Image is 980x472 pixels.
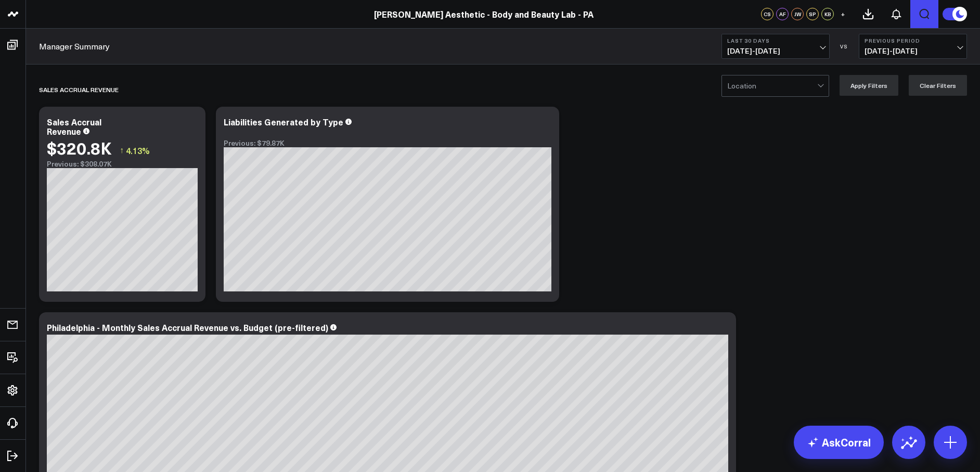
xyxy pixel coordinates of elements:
div: Liabilities Generated by Type [224,116,343,127]
div: CS [761,8,773,20]
b: Last 30 Days [727,37,824,44]
span: + [841,10,845,18]
button: + [836,8,849,20]
button: Last 30 Days[DATE]-[DATE] [721,34,830,59]
span: ↑ [120,144,124,157]
button: Apply Filters [840,75,898,96]
div: AF [776,8,789,20]
b: Previous Period [865,37,961,44]
div: JW [791,8,804,20]
div: SP [806,8,819,20]
span: 4.13% [126,145,150,156]
span: [DATE] - [DATE] [865,47,961,55]
a: Manager Summary [39,41,110,52]
div: Previous: $308.07K [47,160,198,168]
a: AskCorral [794,426,884,459]
span: [DATE] - [DATE] [727,47,824,55]
div: Sales Accrual Revenue [47,116,101,137]
button: Clear Filters [909,75,967,96]
div: Sales Accrual Revenue [39,78,119,101]
div: VS [835,43,854,49]
div: $320.8K [47,138,112,157]
div: Previous: $79.87K [224,139,551,147]
div: Philadelphia - Monthly Sales Accrual Revenue vs. Budget (pre-filtered) [47,322,328,333]
button: Previous Period[DATE]-[DATE] [859,34,967,59]
div: KB [821,8,834,20]
a: [PERSON_NAME] Aesthetic - Body and Beauty Lab - PA [374,8,594,20]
